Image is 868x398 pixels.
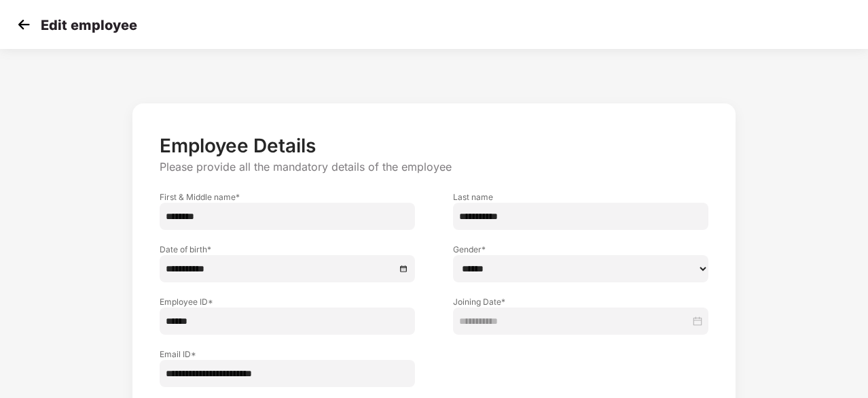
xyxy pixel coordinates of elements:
[14,14,34,35] img: svg+xml;base64,PHN2ZyB4bWxucz0iaHR0cDovL3d3dy53My5vcmcvMjAwMC9zdmciIHdpZHRoPSIzMCIgaGVpZ2h0PSIzMC...
[160,191,415,203] label: First & Middle name
[453,296,708,308] label: Joining Date
[160,160,708,174] p: Please provide all the mandatory details of the employee
[453,191,708,203] label: Last name
[160,244,415,255] label: Date of birth
[160,134,708,157] p: Employee Details
[453,244,708,255] label: Gender
[41,17,137,33] p: Edit employee
[160,296,415,308] label: Employee ID
[160,348,415,360] label: Email ID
